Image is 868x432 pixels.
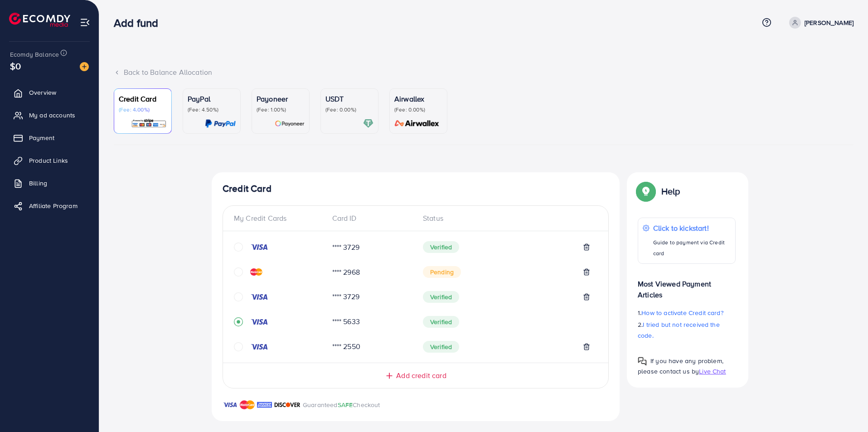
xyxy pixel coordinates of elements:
p: Payoneer [257,93,305,104]
img: card [131,118,167,129]
p: (Fee: 1.00%) [257,106,305,113]
img: card [392,118,442,129]
a: [PERSON_NAME] [786,17,853,29]
img: brand [240,399,255,410]
p: Click to kickstart! [653,223,731,233]
a: My ad accounts [7,106,92,124]
p: [PERSON_NAME] [805,17,853,28]
img: brand [223,399,238,410]
img: card [205,118,236,129]
p: (Fee: 0.00%) [325,106,373,113]
a: Payment [7,129,92,147]
span: $0 [10,59,21,73]
p: Help [661,186,680,197]
p: Credit Card [119,93,167,104]
svg: circle [234,292,243,301]
span: Verified [423,341,459,353]
p: 2. [638,319,736,341]
h4: Credit Card [223,183,609,194]
img: image [80,62,89,71]
p: Guide to payment via Credit card [653,237,731,259]
span: How to activate Credit card? [641,308,723,317]
span: Overview [29,88,56,97]
img: credit [250,243,268,251]
div: Card ID [325,213,416,223]
svg: circle [234,342,243,351]
span: Affiliate Program [29,201,78,210]
img: Popup guide [638,357,647,366]
p: Guaranteed Checkout [303,399,380,410]
span: Billing [29,179,47,188]
p: 1. [638,307,736,318]
span: Verified [423,291,459,303]
span: Payment [29,133,54,142]
h3: Add fund [114,16,165,29]
p: (Fee: 4.50%) [188,106,236,113]
img: brand [257,399,272,410]
span: Verified [423,241,459,253]
div: My Credit Cards [234,213,325,223]
a: Overview [7,83,92,102]
span: SAFE [338,400,353,409]
span: Verified [423,316,459,328]
div: Status [416,213,597,223]
img: logo [9,13,70,27]
svg: circle [234,267,243,277]
span: Add credit card [396,370,446,381]
img: credit [250,318,268,325]
span: Pending [423,266,461,278]
div: Back to Balance Allocation [114,67,853,78]
a: Affiliate Program [7,197,92,215]
p: (Fee: 0.00%) [394,106,442,113]
img: brand [274,399,301,410]
img: credit [250,268,262,276]
img: credit [250,343,268,350]
span: If you have any problem, please contact us by [638,356,723,376]
span: Ecomdy Balance [10,50,59,59]
img: card [275,118,305,129]
svg: record circle [234,317,243,326]
p: Most Viewed Payment Articles [638,271,736,300]
a: Billing [7,174,92,192]
img: credit [250,293,268,301]
p: PayPal [188,93,236,104]
img: menu [80,17,90,28]
img: Popup guide [638,183,654,199]
a: Product Links [7,151,92,170]
svg: circle [234,243,243,252]
p: (Fee: 4.00%) [119,106,167,113]
p: USDT [325,93,373,104]
span: My ad accounts [29,111,75,120]
span: I tried but not received the code. [638,320,720,340]
span: Product Links [29,156,68,165]
p: Airwallex [394,93,442,104]
iframe: Chat [829,391,861,425]
img: card [363,118,373,129]
span: Live Chat [699,367,726,376]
